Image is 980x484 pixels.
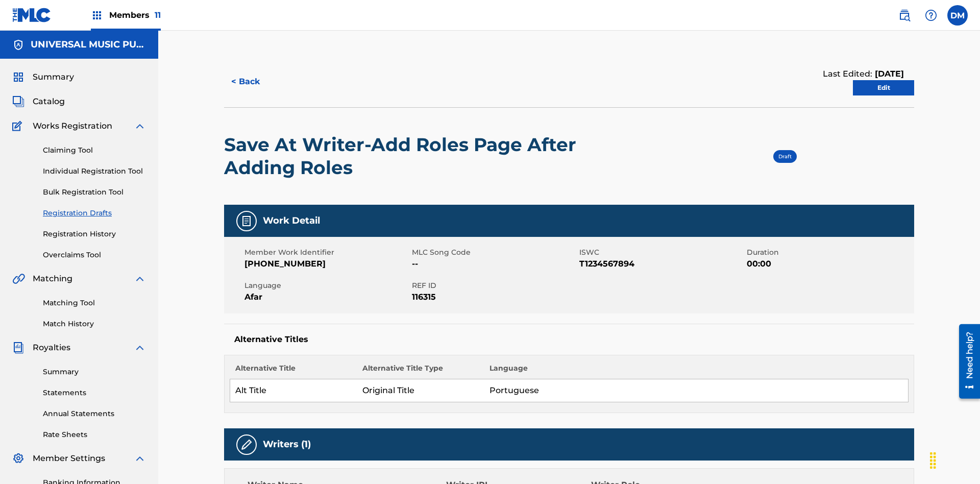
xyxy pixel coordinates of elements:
img: expand [134,342,146,354]
h5: Alternative Titles [234,334,904,345]
span: Member Settings [33,452,105,465]
a: Annual Statements [43,408,146,419]
iframe: Resource Center [951,320,980,404]
iframe: Chat Widget [929,435,980,484]
img: Member Settings [12,452,24,465]
a: CatalogCatalog [12,95,65,108]
th: Alternative Title [230,363,357,379]
span: Draft [778,153,792,160]
span: Members [109,9,161,21]
span: -- [412,258,577,270]
a: Match History [43,319,146,329]
div: User Menu [947,5,968,26]
img: search [898,9,911,21]
img: Works Registration [12,120,26,132]
h5: Work Detail [263,215,320,227]
div: Last Edited: [823,68,904,80]
span: ISWC [579,247,744,258]
th: Alternative Title Type [357,363,484,379]
span: T1234567894 [579,258,744,270]
img: expand [134,452,146,465]
span: [DATE] [872,69,904,79]
span: Duration [747,247,912,258]
span: Works Registration [33,120,112,132]
span: Member Work Identifier [244,247,409,258]
img: Top Rightsholders [91,9,103,21]
a: Registration Drafts [43,208,146,219]
td: Portuguese [484,379,909,402]
img: help [925,9,937,21]
h5: UNIVERSAL MUSIC PUB GROUP [31,39,146,51]
span: Matching [33,273,72,285]
img: Catalog [12,95,24,108]
span: 116315 [412,291,577,303]
span: 11 [155,10,161,20]
span: 00:00 [747,258,912,270]
span: [PHONE_NUMBER] [244,258,409,270]
img: expand [134,273,146,285]
a: Claiming Tool [43,145,146,156]
div: Drag [925,445,941,476]
span: Summary [33,71,74,83]
a: Individual Registration Tool [43,166,146,177]
span: Royalties [33,342,70,354]
th: Language [484,363,909,379]
a: Statements [43,388,146,398]
span: MLC Song Code [412,247,577,258]
span: Catalog [33,95,65,108]
a: Matching Tool [43,298,146,308]
a: Overclaims Tool [43,250,146,260]
img: Summary [12,71,24,83]
a: Registration History [43,229,146,239]
img: Writers [240,439,253,451]
a: Edit [853,80,914,95]
td: Original Title [357,379,484,402]
button: < Back [224,69,285,94]
h2: Save At Writer-Add Roles Page After Adding Roles [224,133,638,179]
a: Public Search [894,5,915,26]
img: expand [134,120,146,132]
span: REF ID [412,280,577,291]
a: Rate Sheets [43,429,146,440]
a: Bulk Registration Tool [43,187,146,198]
img: MLC Logo [12,8,52,22]
span: Afar [244,291,409,303]
td: Alt Title [230,379,357,402]
h5: Writers (1) [263,439,311,450]
img: Accounts [12,39,24,51]
div: Help [921,5,941,26]
img: Matching [12,273,25,285]
a: SummarySummary [12,71,74,83]
img: Work Detail [240,215,253,227]
a: Summary [43,367,146,377]
img: Royalties [12,342,24,354]
span: Language [244,280,409,291]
